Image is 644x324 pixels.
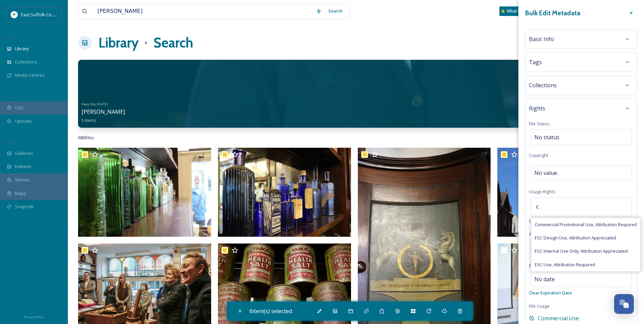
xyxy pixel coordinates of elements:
button: Open Chat [614,294,634,314]
h3: Bulk Edit Metadata [525,8,580,18]
a: What's New [499,6,533,16]
a: Away Day [DATE][PERSON_NAME]5 items [81,100,125,123]
span: ESC Design Use, Attribution Appreciated [535,235,616,241]
a: Privacy Policy [24,312,44,321]
span: File Status [529,121,550,127]
span: Stories [15,177,30,183]
span: Privacy Policy [24,315,44,319]
div: Search [325,4,346,18]
span: ESC Use, Attribution Required [535,262,595,268]
a: Library [98,33,139,53]
span: 6 item(s) selected. [250,307,293,315]
span: Away Day [DATE] [81,102,108,106]
span: SnapLink [15,203,34,210]
span: WIDGETS [7,140,22,145]
span: [PERSON_NAME] [81,108,125,115]
span: Usage Rights [529,188,555,195]
span: Collections [15,59,37,65]
span: Overwrite Rights [529,218,563,224]
span: File Usage [529,303,550,309]
span: No date [534,275,555,283]
span: MEDIA [7,35,19,40]
span: Rights [529,104,545,112]
span: Media Centres [15,72,45,78]
span: COLLECT [7,94,21,99]
h1: Search [153,33,193,53]
span: Collections [529,81,557,89]
span: Library [15,46,29,52]
span: 5 items [81,117,96,123]
img: ESC%20Logo.png [11,11,18,18]
span: 686 file s [78,134,94,141]
img: Historic High Street (5).JPG [78,148,211,237]
span: Basic Info [529,35,554,43]
img: Historic High Street (3).JPG [497,148,630,237]
span: Tags [529,58,542,66]
span: Additional Rights Details [529,231,578,237]
span: Maps [15,190,26,197]
span: Expiration Date [529,263,560,269]
span: Uploads [15,118,32,124]
span: No status [534,133,559,141]
span: Galleries [15,150,33,157]
span: Commercial Promotional Use, Attribution Required [535,221,637,228]
span: UGC [15,105,24,111]
span: Commercial Use [538,314,579,322]
span: No value. [534,169,558,177]
span: Embeds [15,163,32,170]
span: Copyright [529,152,548,158]
span: ESC Internal Use Only, Attribution Appreciated [535,248,628,254]
img: Historic High Street (1).JPG [218,148,351,237]
input: Search your rights [533,199,607,214]
input: Search your library [94,4,313,19]
span: East Suffolk Council [21,11,61,18]
span: Clear Expiration Date [529,290,572,296]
